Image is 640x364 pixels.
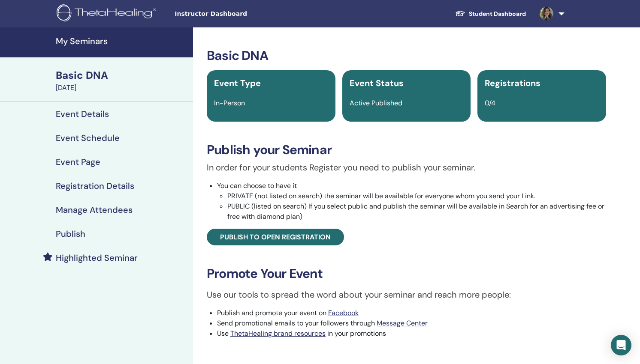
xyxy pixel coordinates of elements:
span: Instructor Dashboard [175,9,303,18]
h4: Event Schedule [56,133,120,143]
span: Publish to open registration [220,233,331,242]
p: In order for your students Register you need to publish your seminar. [207,161,606,174]
li: Publish and promote your event on [217,308,606,318]
a: Basic DNA[DATE] [51,68,193,93]
span: Event Type [214,78,261,89]
span: Event Status [350,78,404,89]
img: logo.png [57,4,159,24]
span: In-Person [214,98,245,107]
img: graduation-cap-white.svg [455,10,465,17]
a: Message Center [377,319,428,328]
h4: Manage Attendees [56,205,133,215]
li: You can choose to have it [217,181,606,222]
h4: Event Details [56,109,109,119]
div: Basic DNA [56,68,188,83]
img: default.jpg [540,7,553,21]
h4: Registration Details [56,181,134,191]
h3: Publish your Seminar [207,142,606,158]
a: Facebook [328,308,359,317]
li: PRIVATE (not listed on search) the seminar will be available for everyone whom you send your Link. [227,191,606,201]
p: Use our tools to spread the word about your seminar and reach more people: [207,288,606,301]
li: Send promotional emails to your followers through [217,318,606,328]
a: Student Dashboard [448,6,533,22]
h4: Event Page [56,157,100,167]
div: Open Intercom Messenger [611,335,631,355]
a: ThetaHealing brand resources [230,329,326,338]
h4: Publish [56,229,85,239]
h4: My Seminars [56,36,188,46]
a: Publish to open registration [207,229,344,245]
h4: Highlighted Seminar [56,253,138,263]
span: 0/4 [485,98,495,107]
h3: Basic DNA [207,48,606,63]
span: Registrations [485,78,540,89]
li: Use in your promotions [217,328,606,339]
h3: Promote Your Event [207,266,606,281]
span: Active Published [350,98,402,107]
div: [DATE] [56,83,188,93]
li: PUBLIC (listed on search) If you select public and publish the seminar will be available in Searc... [227,201,606,222]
